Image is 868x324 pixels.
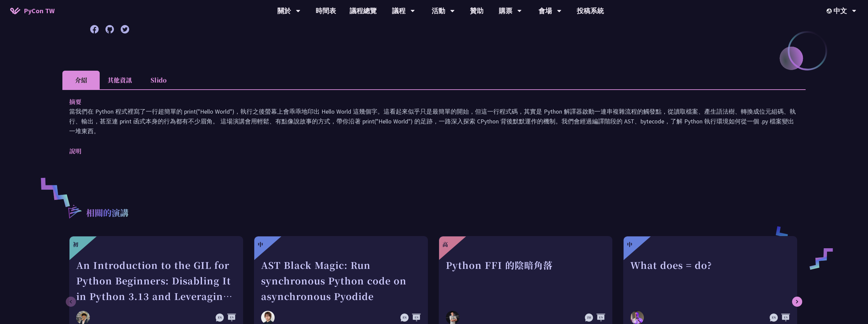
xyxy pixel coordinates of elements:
p: 摘要 [69,97,785,107]
li: Slido [140,71,177,89]
img: Home icon of PyCon TW 2025 [10,7,20,14]
img: r3.8d01567.svg [58,195,91,228]
img: Locale Icon [827,8,833,14]
div: 中 [627,240,632,249]
a: PyCon TW [3,2,61,19]
div: 初 [73,240,78,249]
div: Python FFI 的陰暗角落 [446,257,606,304]
div: 中 [258,240,263,249]
span: PyCon TW [24,6,55,16]
div: 高 [442,240,448,249]
li: 介紹 [62,71,100,89]
div: An Introduction to the GIL for Python Beginners: Disabling It in Python 3.13 and Leveraging Concu... [76,257,236,304]
p: 當我們在 Python 程式裡寫了一行超簡單的 print("Hello World")，執行之後螢幕上會乖乖地印出 Hello World 這幾個字。這看起來似乎只是最簡單的開始，但這一行程式... [69,107,799,136]
li: 其他資訊 [100,71,140,89]
div: What does = do? [630,257,790,304]
div: AST Black Magic: Run synchronous Python code on asynchronous Pyodide [261,257,421,304]
p: 相關的演講 [86,207,129,220]
p: 說明 [69,146,785,156]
